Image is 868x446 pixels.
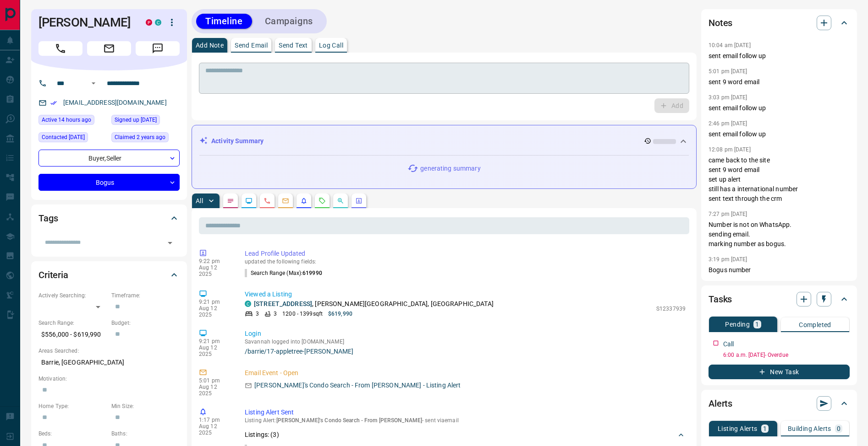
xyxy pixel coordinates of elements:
p: sent email follow up [709,103,850,113]
p: 5:01 pm [199,377,231,384]
p: Baths: [111,430,180,438]
p: Email Event - Open [245,368,686,378]
p: generating summary [420,164,480,173]
div: Criteria [38,264,180,286]
p: Motivation: [38,375,180,383]
p: Listing Alert Sent [245,408,686,417]
svg: Listing Alerts [300,197,308,204]
p: Login [245,329,686,339]
p: Budget: [111,319,180,327]
p: Call [723,339,734,349]
h2: Alerts [709,396,732,411]
button: Open [88,78,99,89]
p: updated the following fields: [245,258,686,265]
p: Pending [725,321,750,328]
h2: Tags [38,211,58,226]
div: property.ca [146,19,152,26]
svg: Lead Browsing Activity [245,197,253,204]
p: Number is not on WhatsApp. sending email. marking number as bogus. [709,220,850,249]
div: Wed Jul 23 2025 [38,132,107,145]
div: Listings: (3) [245,426,686,443]
h2: Tasks [709,292,732,306]
p: Aug 12 2025 [199,384,231,397]
p: $619,990 [328,310,352,318]
p: 3 [274,310,277,318]
span: Claimed 2 years ago [115,133,165,142]
p: Min Size: [111,402,180,410]
a: [EMAIL_ADDRESS][DOMAIN_NAME] [63,99,167,106]
svg: Emails [282,197,289,204]
span: 619990 [302,270,322,276]
p: 0 [837,425,841,432]
svg: Opportunities [337,197,344,204]
p: sent email follow up [709,51,850,61]
p: Home Type: [38,402,107,410]
p: 3 [256,310,259,318]
p: 1200 - 1399 sqft [282,310,323,318]
p: Send Email [235,42,268,48]
button: New Task [709,365,850,379]
svg: Calls [264,197,271,204]
p: 10:04 am [DATE] [709,42,751,48]
p: , [PERSON_NAME][GEOGRAPHIC_DATA], [GEOGRAPHIC_DATA] [254,299,494,309]
span: Active 14 hours ago [42,115,91,124]
div: Tags [38,207,180,229]
p: Savannah logged into [DOMAIN_NAME] [245,339,686,345]
span: Call [38,41,82,56]
span: Message [136,41,180,56]
p: 9:21 pm [199,299,231,305]
p: Lead Profile Updated [245,249,686,258]
p: 9:22 pm [199,258,231,264]
p: 1 [755,321,759,328]
p: 2:46 pm [DATE] [709,120,747,127]
div: Alerts [709,392,850,414]
span: Contacted [DATE] [42,133,85,142]
svg: Notes [227,197,234,204]
p: 7:27 pm [DATE] [709,211,747,217]
p: [PERSON_NAME]'s Condo Search - From [PERSON_NAME] - Listing Alert [254,381,461,390]
p: $556,000 - $619,990 [38,327,107,342]
p: 3:03 pm [DATE] [709,94,747,101]
p: sent email follow up [709,129,850,139]
p: 3:19 pm [DATE] [709,256,747,263]
p: 6:00 a.m. [DATE] - Overdue [723,351,850,359]
p: S12337939 [656,305,686,313]
p: All [196,198,203,204]
p: 1 [763,425,767,432]
div: Wed Jan 11 2023 [111,132,180,145]
p: Aug 12 2025 [199,423,231,436]
h2: Notes [709,16,732,30]
p: Listing Alerts [718,425,758,432]
p: Log Call [319,42,343,48]
button: Open [164,236,176,249]
h2: Criteria [38,268,68,282]
p: Listings: ( 3 ) [245,430,279,440]
div: condos.ca [155,19,161,26]
p: Listing Alert : - sent via email [245,417,686,424]
div: Tasks [709,288,850,310]
span: Email [87,41,131,56]
p: came back to the site sent 9 word email set up alert still has a international number sent text t... [709,156,850,204]
span: Signed up [DATE] [115,115,157,124]
div: Tue Aug 12 2025 [38,115,107,128]
p: Timeframe: [111,291,180,300]
svg: Email Verified [50,100,57,106]
div: Bogus [38,174,180,191]
p: Viewed a Listing [245,290,686,299]
p: Bogus number [709,265,850,275]
span: [PERSON_NAME]'s Condo Search - From [PERSON_NAME] [276,417,423,424]
a: [STREET_ADDRESS] [254,300,312,307]
p: Building Alerts [788,425,831,432]
p: Areas Searched: [38,347,180,355]
p: Barrie, [GEOGRAPHIC_DATA] [38,355,180,370]
button: Timeline [196,14,252,29]
p: Send Text [279,42,308,48]
p: 12:08 pm [DATE] [709,146,751,153]
div: condos.ca [245,301,251,307]
button: Campaigns [256,14,322,29]
p: Search Range (Max) : [245,269,322,277]
p: Actively Searching: [38,291,107,300]
p: Completed [799,322,831,328]
div: Mon Jan 06 2020 [111,115,180,128]
a: /barrie/17-appletree-[PERSON_NAME] [245,348,686,355]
